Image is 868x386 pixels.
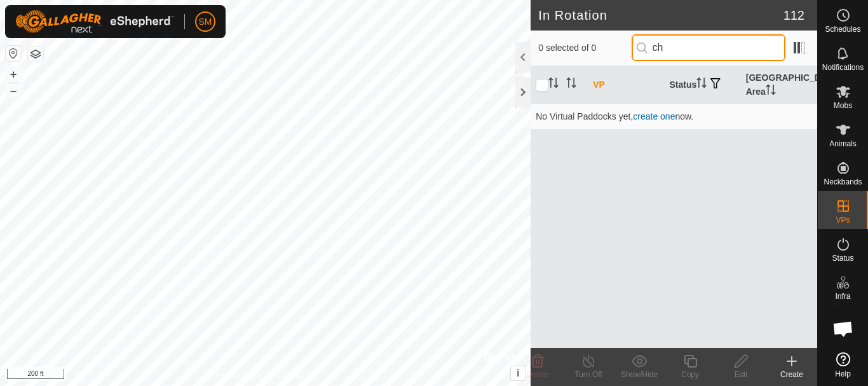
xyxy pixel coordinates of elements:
[6,46,21,61] button: Reset Map
[588,66,664,104] th: VP
[741,66,817,104] th: [GEOGRAPHIC_DATA] Area
[538,41,631,55] span: 0 selected of 0
[199,15,212,29] span: SM
[6,67,21,82] button: +
[835,293,850,300] span: Infra
[548,79,559,90] p-sorticon: Activate to sort
[664,66,740,104] th: Status
[715,369,766,380] div: Edit
[824,310,862,348] div: Open chat
[6,83,21,99] button: –
[614,369,665,380] div: Show/Hide
[566,79,576,90] p-sorticon: Activate to sort
[517,368,519,378] span: i
[783,6,804,25] span: 112
[531,104,817,129] td: No Virtual Paddocks yet, now.
[665,369,715,380] div: Copy
[632,34,785,61] input: Search (S)
[766,369,817,380] div: Create
[215,369,263,381] a: Privacy Policy
[28,46,43,62] button: Map Layers
[766,86,776,97] p-sorticon: Activate to sort
[511,366,525,380] button: i
[527,370,549,379] span: Delete
[835,370,851,378] span: Help
[696,79,707,90] p-sorticon: Activate to sort
[563,369,614,380] div: Turn Off
[825,25,860,33] span: Schedules
[818,347,868,383] a: Help
[822,64,864,71] span: Notifications
[278,369,315,381] a: Contact Us
[538,8,783,23] h2: In Rotation
[824,178,862,186] span: Neckbands
[15,10,174,33] img: Gallagher Logo
[633,111,675,121] a: create one
[834,102,852,109] span: Mobs
[829,140,857,148] span: Animals
[832,254,853,262] span: Status
[836,216,850,224] span: VPs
